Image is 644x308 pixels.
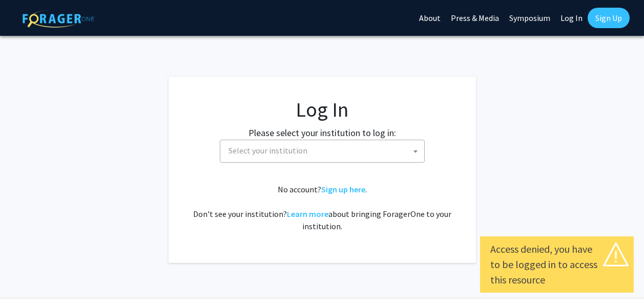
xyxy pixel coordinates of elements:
label: Please select your institution to log in: [248,126,396,140]
img: ForagerOne Logo [23,10,94,28]
span: Select your institution [228,145,307,156]
h1: Log In [189,97,455,122]
a: Sign up here [321,184,365,194]
a: Learn more about bringing ForagerOne to your institution [287,209,328,219]
span: Select your institution [224,140,424,161]
a: Sign Up [588,8,630,28]
div: No account? . Don't see your institution? about bringing ForagerOne to your institution. [189,183,455,232]
span: Select your institution [220,140,425,163]
div: Access denied, you have to be logged in to access this resource [490,241,624,288]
